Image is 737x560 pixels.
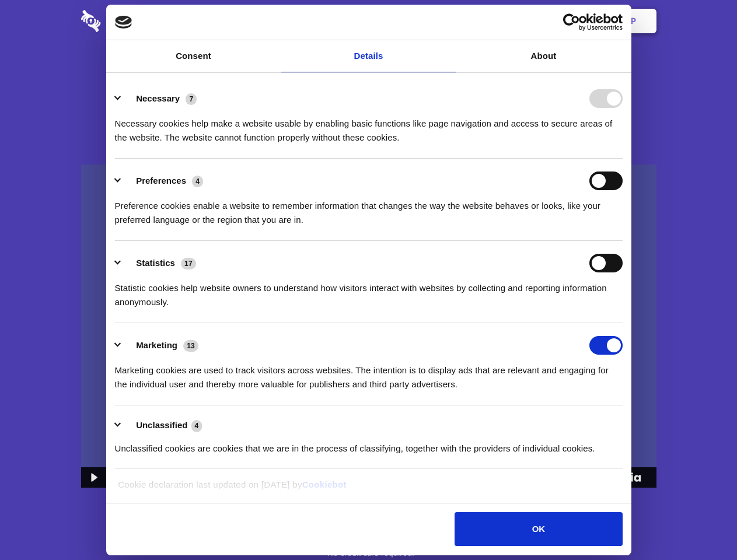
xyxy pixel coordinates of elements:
div: Preference cookies enable a website to remember information that changes the way the website beha... [115,190,623,227]
label: Preferences [136,176,186,185]
a: Pricing [343,3,393,39]
a: Cookiebot [302,480,347,489]
img: logo [115,16,132,29]
div: Necessary cookies help make a website usable by enabling basic functions like page navigation and... [115,108,623,145]
div: Statistic cookies help website owners to understand how visitors interact with websites by collec... [115,272,623,309]
span: 4 [191,420,202,432]
span: 7 [186,93,197,105]
iframe: Drift Widget Chat Controller [679,502,723,546]
label: Marketing [136,340,177,350]
button: Play Video [81,467,105,488]
a: Details [281,40,456,72]
a: Consent [106,40,281,72]
span: 4 [192,176,203,187]
a: Usercentrics Cookiebot - opens in a new window [521,13,623,31]
img: logo-wordmark-white-trans-d4663122ce5f474addd5e946df7df03e33cb6a1c49d2221995e7729f52c070b2.svg [81,10,181,32]
button: Marketing (13) [115,336,206,355]
div: Cookie declaration last updated on [DATE] by [109,478,628,501]
h1: Eliminate Slack Data Loss. [81,52,656,94]
button: Statistics (17) [115,254,204,272]
div: Unclassified cookies are cookies that we are in the process of classifying, together with the pro... [115,433,623,456]
img: Sharesecret [81,164,656,488]
a: Contact [473,3,527,39]
a: Login [529,3,580,39]
button: OK [455,512,622,546]
button: Preferences (4) [115,171,211,190]
span: 17 [181,258,196,269]
div: Marketing cookies are used to track visitors across websites. The intention is to display ads tha... [115,355,623,391]
button: Unclassified (4) [115,418,209,433]
h4: Auto-redaction of sensitive data, encrypted data sharing and self-destructing private chats. Shar... [81,106,656,145]
span: 13 [183,340,198,352]
button: Necessary (7) [115,89,204,108]
label: Necessary [136,93,180,103]
a: About [456,40,631,72]
label: Statistics [136,258,175,268]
